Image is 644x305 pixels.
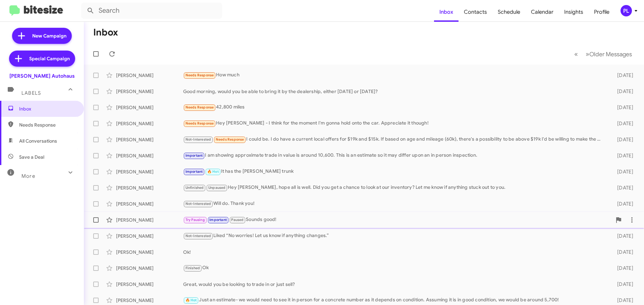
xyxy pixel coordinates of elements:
[19,154,44,160] span: Save a Deal
[492,2,526,22] a: Schedule
[606,297,639,304] div: [DATE]
[116,152,183,159] div: [PERSON_NAME]
[185,298,197,302] span: 🔥 Hot
[116,249,183,255] div: [PERSON_NAME]
[606,184,639,191] div: [DATE]
[459,2,492,22] a: Contacts
[586,50,589,58] span: »
[606,233,639,239] div: [DATE]
[116,281,183,288] div: [PERSON_NAME]
[116,201,183,207] div: [PERSON_NAME]
[434,2,459,22] a: Inbox
[606,120,639,127] div: [DATE]
[116,168,183,175] div: [PERSON_NAME]
[185,105,214,109] span: Needs Response
[183,216,612,224] div: Sounds good!
[93,27,118,38] h1: Inbox
[81,3,222,19] input: Search
[183,296,606,304] div: Just an estimate- we would need to see it in person for a concrete number as it depends on condit...
[183,184,606,192] div: Hey [PERSON_NAME], hope all is well. Did you get a chance to look at our inventory? Let me know i...
[116,265,183,272] div: [PERSON_NAME]
[207,169,219,174] span: 🔥 Hot
[570,47,582,61] button: Previous
[183,103,606,111] div: 42,800 miles
[606,281,639,288] div: [DATE]
[183,88,606,95] div: Good morning, would you be able to bring it by the dealership, either [DATE] or [DATE]?
[185,169,203,174] span: Important
[183,120,606,127] div: Hey [PERSON_NAME] - I think for the moment I'm gonna hold onto the car. Appreciate it though!
[185,218,205,222] span: Try Pausing
[606,201,639,207] div: [DATE]
[21,90,41,96] span: Labels
[526,2,559,22] a: Calendar
[32,32,66,39] span: New Campaign
[116,120,183,127] div: [PERSON_NAME]
[589,51,632,58] span: Older Messages
[116,184,183,191] div: [PERSON_NAME]
[574,50,578,58] span: «
[606,88,639,95] div: [DATE]
[116,233,183,239] div: [PERSON_NAME]
[183,232,606,240] div: Liked “No worries! Let us know if anything changes.”
[582,47,636,61] button: Next
[19,138,57,144] span: All Conversations
[606,168,639,175] div: [DATE]
[615,5,637,16] button: PL
[606,72,639,79] div: [DATE]
[116,88,183,95] div: [PERSON_NAME]
[183,264,606,272] div: Ok
[606,249,639,255] div: [DATE]
[183,249,606,255] div: Ok!
[589,2,615,22] a: Profile
[21,173,35,179] span: More
[12,28,72,44] a: New Campaign
[209,218,227,222] span: Important
[185,266,200,270] span: Finished
[183,168,606,175] div: It has the [PERSON_NAME] trunk
[621,5,632,16] div: PL
[559,2,589,22] a: Insights
[606,152,639,159] div: [DATE]
[185,73,214,77] span: Needs Response
[185,121,214,126] span: Needs Response
[116,72,183,79] div: [PERSON_NAME]
[183,71,606,79] div: How much
[185,185,204,190] span: Unfinished
[208,185,226,190] span: Unpaused
[606,136,639,143] div: [DATE]
[606,104,639,111] div: [DATE]
[116,104,183,111] div: [PERSON_NAME]
[183,200,606,208] div: Will do. Thank you!
[185,153,203,158] span: Important
[116,217,183,223] div: [PERSON_NAME]
[9,73,75,79] div: [PERSON_NAME] Autohaus
[185,234,211,238] span: Not-Interested
[116,136,183,143] div: [PERSON_NAME]
[183,136,606,143] div: I could be. I do have a current local offers for $19k and $15k. If based on age and mileage (60k)...
[216,137,244,142] span: Needs Response
[571,47,636,61] nav: Page navigation example
[185,202,211,206] span: Not-Interested
[231,218,244,222] span: Paused
[185,137,211,142] span: Not-Interested
[9,51,75,67] a: Special Campaign
[183,281,606,288] div: Great, would you be looking to trade in or just sell?
[29,55,70,62] span: Special Campaign
[183,152,606,159] div: I am showing approximate trade in value is around 10,600. This is an estimate so it may differ up...
[606,265,639,272] div: [DATE]
[116,297,183,304] div: [PERSON_NAME]
[19,105,76,112] span: Inbox
[19,122,76,128] span: Needs Response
